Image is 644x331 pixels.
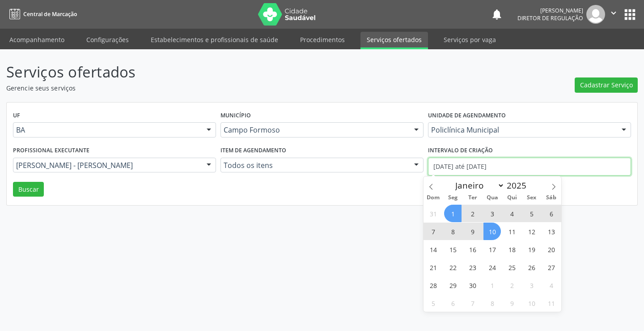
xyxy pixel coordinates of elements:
[483,276,501,294] span: Outubro 1, 2025
[542,294,560,312] span: Outubro 11, 2025
[294,32,351,47] a: Procedimentos
[464,294,481,312] span: Outubro 7, 2025
[523,276,540,294] span: Outubro 3, 2025
[424,195,443,201] span: Dom
[504,180,534,191] input: Year
[360,32,428,49] a: Serviços ofertados
[464,205,481,222] span: Setembro 2, 2025
[503,205,521,222] span: Setembro 4, 2025
[144,32,284,47] a: Estabelecimentos e profissionais de saúde
[444,276,462,294] span: Setembro 29, 2025
[6,83,448,93] p: Gerencie seus serviços
[437,32,502,47] a: Serviços por vaga
[424,276,442,294] span: Setembro 28, 2025
[13,144,89,158] label: Profissional executante
[523,258,540,276] span: Setembro 26, 2025
[483,223,501,240] span: Setembro 10, 2025
[428,144,493,158] label: Intervalo de criação
[463,195,483,201] span: Ter
[23,10,77,18] span: Central de Marcação
[16,161,198,170] span: [PERSON_NAME] - [PERSON_NAME]
[224,125,405,134] span: Campo Formoso
[609,8,619,18] i: 
[523,223,540,240] span: Setembro 12, 2025
[444,223,462,240] span: Setembro 8, 2025
[6,61,448,83] p: Serviços ofertados
[451,179,504,192] select: Month
[80,32,135,47] a: Configurações
[444,258,462,276] span: Setembro 22, 2025
[444,294,462,312] span: Outubro 6, 2025
[3,32,71,47] a: Acompanhamento
[517,14,583,22] span: Diretor de regulação
[220,109,251,123] label: Município
[542,205,560,222] span: Setembro 6, 2025
[523,294,540,312] span: Outubro 10, 2025
[16,125,198,134] span: BA
[483,205,501,222] span: Setembro 3, 2025
[424,205,442,222] span: Agosto 31, 2025
[424,258,442,276] span: Setembro 21, 2025
[491,8,503,21] button: notifications
[428,158,631,176] input: Selecione um intervalo
[464,223,481,240] span: Setembro 9, 2025
[542,258,560,276] span: Setembro 27, 2025
[503,258,521,276] span: Setembro 25, 2025
[428,109,506,123] label: Unidade de agendamento
[605,5,622,24] button: 
[13,182,44,197] button: Buscar
[580,80,633,90] span: Cadastrar Serviço
[503,223,521,240] span: Setembro 11, 2025
[542,241,560,258] span: Setembro 20, 2025
[6,7,77,21] a: Central de Marcação
[502,195,522,201] span: Qui
[483,195,502,201] span: Qua
[464,258,481,276] span: Setembro 23, 2025
[424,241,442,258] span: Setembro 14, 2025
[464,276,481,294] span: Setembro 30, 2025
[503,294,521,312] span: Outubro 9, 2025
[517,7,583,14] div: [PERSON_NAME]
[464,241,481,258] span: Setembro 16, 2025
[523,205,540,222] span: Setembro 5, 2025
[503,276,521,294] span: Outubro 2, 2025
[575,77,638,93] button: Cadastrar Serviço
[220,144,286,158] label: Item de agendamento
[483,258,501,276] span: Setembro 24, 2025
[443,195,463,201] span: Seg
[542,195,561,201] span: Sáb
[522,195,542,201] span: Sex
[483,241,501,258] span: Setembro 17, 2025
[542,223,560,240] span: Setembro 13, 2025
[13,109,20,123] label: UF
[523,241,540,258] span: Setembro 19, 2025
[424,294,442,312] span: Outubro 5, 2025
[224,161,405,170] span: Todos os itens
[622,7,638,22] button: apps
[444,241,462,258] span: Setembro 15, 2025
[431,125,613,134] span: Policlínica Municipal
[542,276,560,294] span: Outubro 4, 2025
[483,294,501,312] span: Outubro 8, 2025
[586,5,605,24] img: img
[424,223,442,240] span: Setembro 7, 2025
[503,241,521,258] span: Setembro 18, 2025
[444,205,462,222] span: Setembro 1, 2025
